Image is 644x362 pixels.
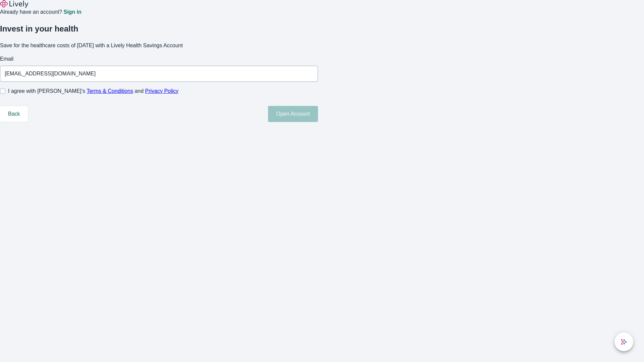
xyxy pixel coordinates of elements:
svg: Lively AI Assistant [621,339,627,345]
a: Sign in [63,9,81,15]
span: I agree with [PERSON_NAME]’s and [8,87,178,95]
a: Privacy Policy [145,88,179,94]
a: Terms & Conditions [87,88,133,94]
button: chat [614,333,633,351]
